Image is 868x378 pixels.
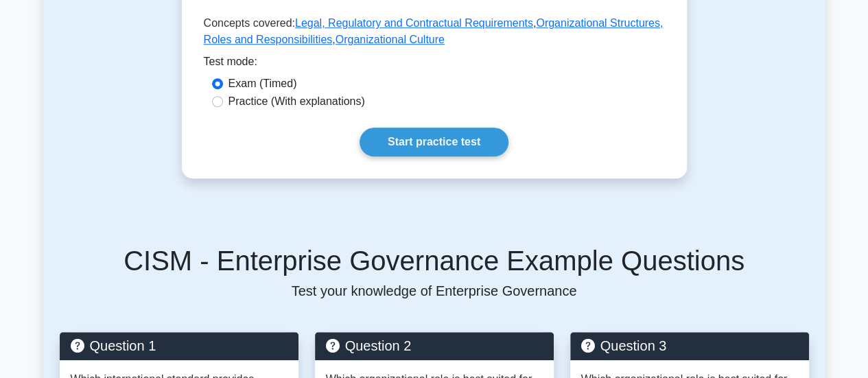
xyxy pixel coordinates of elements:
[71,338,288,354] h5: Question 1
[336,34,445,45] a: Organizational Culture
[60,283,809,299] p: Test your knowledge of Enterprise Governance
[581,338,798,354] h5: Question 3
[228,75,297,92] label: Exam (Timed)
[60,244,809,277] h5: CISM - Enterprise Governance Example Questions
[228,93,365,110] label: Practice (With explanations)
[360,128,508,156] a: Start practice test
[204,15,665,54] p: Concepts covered: , ,
[295,17,533,29] a: Legal, Regulatory and Contractual Requirements
[204,54,665,75] div: Test mode:
[326,338,543,354] h5: Question 2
